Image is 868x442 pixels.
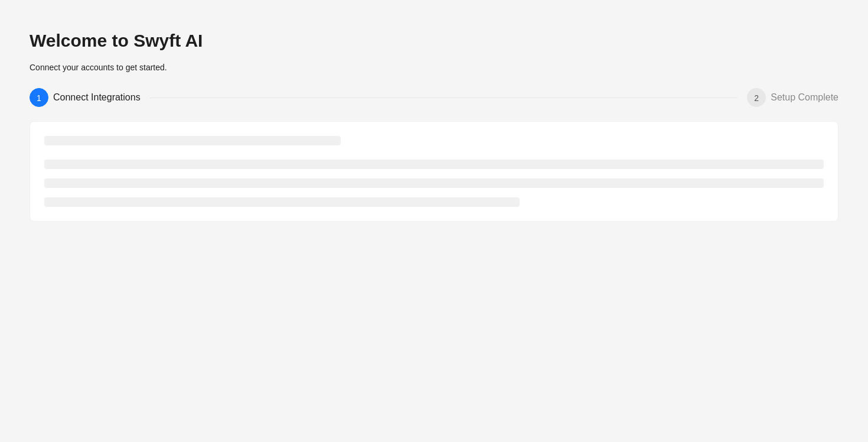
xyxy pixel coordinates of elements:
div: Setup Complete [771,88,838,107]
h2: Welcome to Swyft AI [30,30,838,52]
span: 2 [754,93,759,103]
span: Connect your accounts to get started. [30,63,167,72]
span: 1 [37,93,41,103]
div: Connect Integrations [53,88,150,107]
